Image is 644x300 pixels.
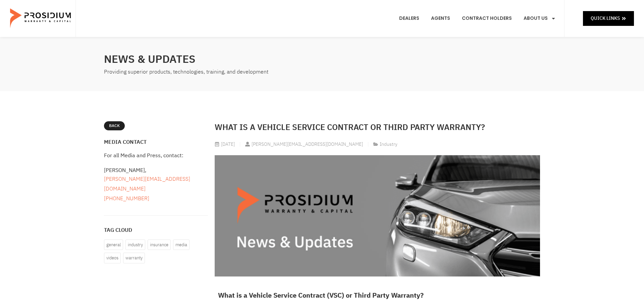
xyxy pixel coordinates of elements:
[215,140,235,148] a: [DATE]
[109,122,120,130] span: Back
[104,51,319,67] h2: News & Updates
[215,121,540,133] h2: What Is A Vehicle Service Contract Or Third Party Warranty?
[104,195,149,203] a: [PHONE_NUMBER]
[426,6,455,31] a: Agents
[104,240,123,250] a: General
[519,6,561,31] a: About Us
[457,6,517,31] a: Contract Holders
[104,227,208,233] h4: Tag Cloud
[394,6,424,31] a: Dealers
[104,67,319,77] div: Providing superior products, technologies, training, and development
[380,141,397,148] span: Industry
[104,175,190,193] a: [PERSON_NAME][EMAIL_ADDRESS][DOMAIN_NAME]
[104,166,208,203] div: [PERSON_NAME],
[394,6,561,31] nav: Menu
[104,152,208,160] div: For all Media and Press, contact:
[250,140,363,148] span: [PERSON_NAME][EMAIL_ADDRESS][DOMAIN_NAME]
[148,240,171,250] a: Insurance
[583,11,634,26] a: Quick Links
[221,141,235,148] time: [DATE]
[123,253,145,263] a: Warranty
[591,14,620,23] span: Quick Links
[245,140,363,148] a: [PERSON_NAME][EMAIL_ADDRESS][DOMAIN_NAME]
[104,253,121,263] a: Videos
[173,240,190,250] a: Media
[125,240,145,250] a: Industry
[104,121,125,131] a: Back
[104,139,208,145] h4: Media Contact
